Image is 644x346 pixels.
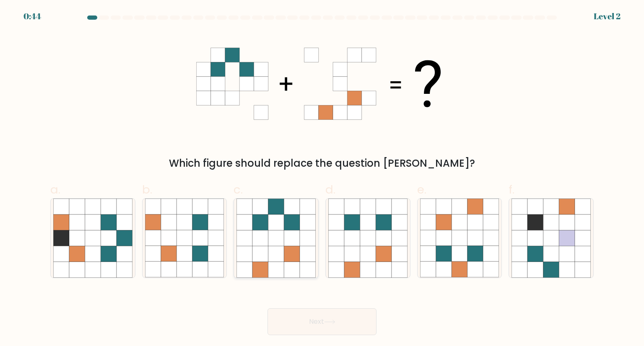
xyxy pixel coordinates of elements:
span: c. [234,181,243,198]
div: Level 2 [594,10,621,23]
span: f. [509,181,514,198]
span: a. [50,181,60,198]
span: b. [142,181,152,198]
div: Which figure should replace the question [PERSON_NAME]? [55,156,589,171]
span: d. [325,181,335,198]
span: e. [417,181,426,198]
button: Next [267,308,377,335]
div: 0:44 [23,10,41,23]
